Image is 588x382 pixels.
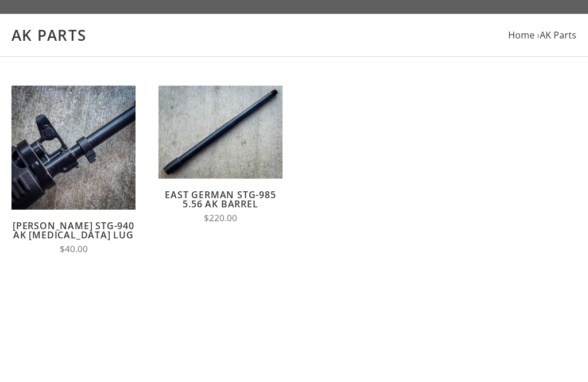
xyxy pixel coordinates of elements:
img: East German STG-985 5.56 AK Barrel [158,86,283,179]
a: [PERSON_NAME] STG-940 AK [MEDICAL_DATA] Lug [13,219,134,241]
li: › [537,28,577,43]
a: AK Parts [540,29,577,41]
h1: AK Parts [11,26,577,45]
a: Home [508,29,535,41]
a: East German STG-985 5.56 AK Barrel [165,188,276,210]
span: $40.00 [60,243,88,255]
span: $220.00 [204,212,237,224]
img: Wieger STG-940 AK Bayonet Lug [11,86,136,210]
